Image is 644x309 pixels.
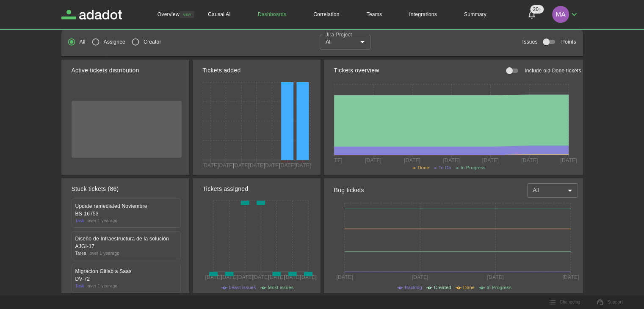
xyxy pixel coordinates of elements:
[487,274,503,280] tspan: [DATE]
[439,165,451,170] span: To Do
[279,162,295,168] tspan: [DATE]
[75,268,177,275] a: Migracion Gitlab a Saas
[88,218,117,224] p: over 1 year ago
[326,157,342,163] tspan: [DATE]
[522,38,537,46] p: Issues
[592,296,628,309] a: Support
[443,157,459,163] tspan: [DATE]
[75,243,177,250] h1: AJGI-17
[336,274,353,280] tspan: [DATE]
[268,285,294,290] span: Most issues
[404,157,420,163] tspan: [DATE]
[75,283,85,289] p: Task
[417,165,429,170] span: Done
[486,285,511,290] span: In Progress
[88,34,125,50] label: Issues that were assigned to you.
[549,3,583,25] button: Maria Batista
[233,162,249,168] tspan: [DATE]
[75,235,177,243] a: Diseño de Infraestructura de la solución
[203,66,241,75] h2: Tickets added
[530,5,544,14] span: 20+
[229,285,256,290] span: Least issues
[268,274,285,280] tspan: [DATE]
[263,162,280,168] tspan: [DATE]
[334,66,379,75] h2: Tickets overview
[561,38,576,46] p: Points
[527,183,578,198] div: select team
[88,283,117,289] p: over 1 year ago
[144,38,161,46] p: Creator
[522,4,542,25] button: Notifications
[90,250,119,257] p: over 1 year ago
[434,285,451,290] span: Created
[75,250,86,257] p: Tarea
[544,296,585,309] button: Changelog
[300,274,316,280] tspan: [DATE]
[521,157,538,163] tspan: [DATE]
[203,185,249,193] h2: Tickets assigned
[75,275,177,283] h1: DV-72
[72,66,139,75] h2: Active tickets distribution
[461,165,486,170] span: In Progress
[237,274,253,280] tspan: [DATE]
[326,31,352,38] label: Jira Project
[72,185,119,193] h2: Stuck tickets (86)
[562,274,579,280] tspan: [DATE]
[482,157,498,163] tspan: [DATE]
[61,10,122,19] a: Adadot Homepage
[525,67,581,74] p: Include old Done tickets
[75,202,177,210] a: Update remediated Noviembre
[104,38,125,46] p: Assignee
[80,38,86,46] p: All
[202,162,218,168] tspan: [DATE]
[334,186,364,195] h2: Bug tickets
[64,34,86,50] label: Both the issues that you created and the ones that were assigned to you.
[405,285,422,290] span: Backlog
[412,274,428,280] tspan: [DATE]
[294,162,311,168] tspan: [DATE]
[365,157,381,163] tspan: [DATE]
[221,274,237,280] tspan: [DATE]
[560,157,577,163] tspan: [DATE]
[552,6,569,23] img: Maria Batista
[205,274,221,280] tspan: [DATE]
[248,162,265,168] tspan: [DATE]
[463,285,475,290] span: Done
[284,274,301,280] tspan: [DATE]
[252,274,269,280] tspan: [DATE]
[127,34,161,50] label: Issues that you created.
[217,162,234,168] tspan: [DATE]
[75,210,177,218] h1: BS-16753
[320,35,370,49] div: select team
[75,218,85,224] p: Task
